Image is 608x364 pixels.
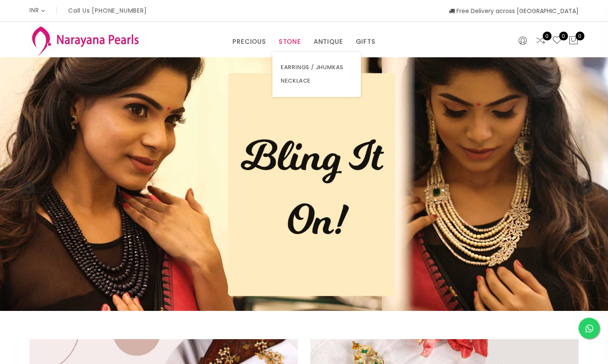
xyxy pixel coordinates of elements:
[449,7,579,15] span: Free Delivery across [GEOGRAPHIC_DATA]
[568,35,579,46] button: 0
[576,32,584,40] span: 0
[536,35,546,46] a: 0
[279,35,301,48] a: STONE
[21,181,29,190] button: Previous
[281,74,352,88] a: NECKLACE
[281,61,352,74] a: EARRINGS / JHUMKAS
[232,35,266,48] a: PRECIOUS
[543,32,552,40] span: 0
[579,181,587,190] button: Next
[559,32,568,40] span: 0
[314,35,343,48] a: ANTIQUE
[356,35,376,48] a: GIFTS
[68,8,147,13] p: Call Us [PHONE_NUMBER]
[552,35,562,46] a: 0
